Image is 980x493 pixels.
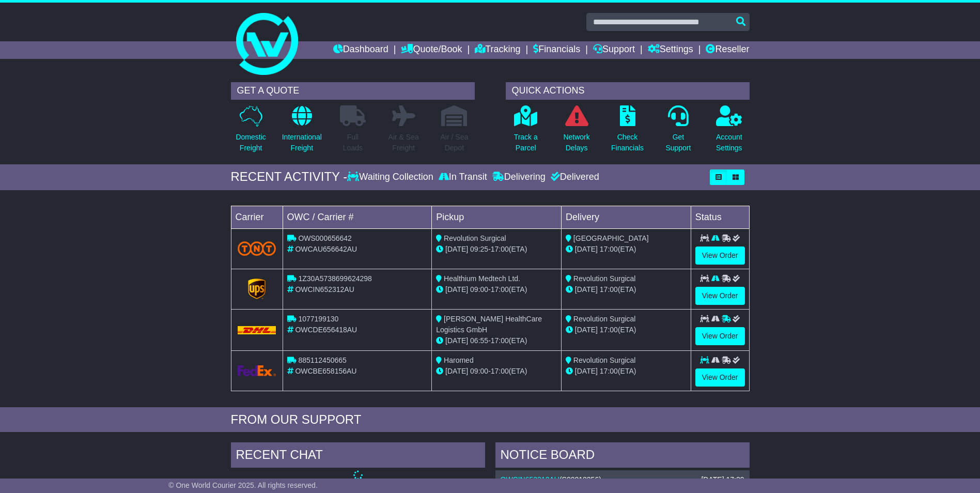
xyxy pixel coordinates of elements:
[298,234,352,242] span: OWS000656642
[573,274,636,283] span: Revolution Surgical
[441,132,469,153] p: Air / Sea Depot
[573,234,649,242] span: [GEOGRAPHIC_DATA]
[593,41,635,59] a: Support
[566,284,687,295] div: (ETA)
[514,132,538,153] p: Track a Parcel
[445,336,468,345] span: [DATE]
[298,356,346,364] span: 885112450665
[432,206,562,228] td: Pickup
[600,285,618,294] span: 17:00
[491,336,509,345] span: 17:00
[573,356,636,364] span: Revolution Surgical
[563,132,589,153] p: Network Delays
[248,279,266,299] img: GetCarrierServiceLogo
[436,315,542,334] span: [PERSON_NAME] HealthCare Logistics GmbH
[445,285,468,294] span: [DATE]
[501,475,559,484] a: OWCIN652312AU
[575,245,598,253] span: [DATE]
[470,367,488,375] span: 09:00
[282,132,322,153] p: International Freight
[491,245,509,253] span: 17:00
[436,366,557,377] div: - (ETA)
[238,326,276,334] img: DHL.png
[470,336,488,345] span: 06:55
[575,285,598,294] span: [DATE]
[436,284,557,295] div: - (ETA)
[563,105,590,159] a: NetworkDelays
[436,335,557,346] div: - (ETA)
[716,132,742,153] p: Account Settings
[283,206,432,228] td: OWC / Carrier #
[562,475,599,484] span: S00018256
[340,132,366,153] p: Full Loads
[491,285,509,294] span: 17:00
[231,170,348,184] div: RECENT ACTIVITY -
[506,82,750,100] div: QUICK ACTIONS
[235,105,266,159] a: DomesticFreight
[445,245,468,253] span: [DATE]
[491,367,509,375] span: 17:00
[533,41,580,59] a: Financials
[298,315,338,323] span: 1077199130
[566,325,687,335] div: (ETA)
[231,82,475,100] div: GET A QUOTE
[470,245,488,253] span: 09:25
[333,41,388,59] a: Dashboard
[168,481,318,489] span: © One World Courier 2025. All rights reserved.
[238,365,276,376] img: GetCarrierServiceLogo
[444,274,520,283] span: Healthium Medtech Ltd.
[298,274,371,283] span: 1Z30A5738699624298
[695,287,745,305] a: View Order
[470,285,488,294] span: 09:00
[575,367,598,375] span: [DATE]
[236,132,266,153] p: Domestic Freight
[401,41,462,59] a: Quote/Book
[706,41,749,59] a: Reseller
[445,367,468,375] span: [DATE]
[282,105,322,159] a: InternationalFreight
[501,475,744,484] div: ( )
[600,326,618,334] span: 17:00
[695,327,745,345] a: View Order
[561,206,691,228] td: Delivery
[231,442,485,470] div: RECENT CHAT
[295,367,356,375] span: OWCBE658156AU
[490,172,548,183] div: Delivering
[611,105,644,159] a: CheckFinancials
[231,412,750,427] div: FROM OUR SUPPORT
[347,172,435,183] div: Waiting Collection
[548,172,599,183] div: Delivered
[231,206,283,228] td: Carrier
[691,206,749,228] td: Status
[444,234,506,242] span: Revolution Surgical
[575,326,598,334] span: [DATE]
[436,172,490,183] div: In Transit
[566,366,687,377] div: (ETA)
[388,132,419,153] p: Air & Sea Freight
[665,132,691,153] p: Get Support
[566,244,687,255] div: (ETA)
[444,356,474,364] span: Haromed
[436,244,557,255] div: - (ETA)
[695,246,745,265] a: View Order
[648,41,693,59] a: Settings
[495,442,750,470] div: NOTICE BOARD
[295,285,354,294] span: OWCIN652312AU
[665,105,691,159] a: GetSupport
[715,105,743,159] a: AccountSettings
[701,475,744,484] div: [DATE] 17:29
[600,367,618,375] span: 17:00
[295,326,357,334] span: OWCDE656418AU
[600,245,618,253] span: 17:00
[573,315,636,323] span: Revolution Surgical
[475,41,520,59] a: Tracking
[695,368,745,387] a: View Order
[514,105,538,159] a: Track aParcel
[295,245,357,253] span: OWCAU656642AU
[238,241,276,255] img: TNT_Domestic.png
[611,132,644,153] p: Check Financials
